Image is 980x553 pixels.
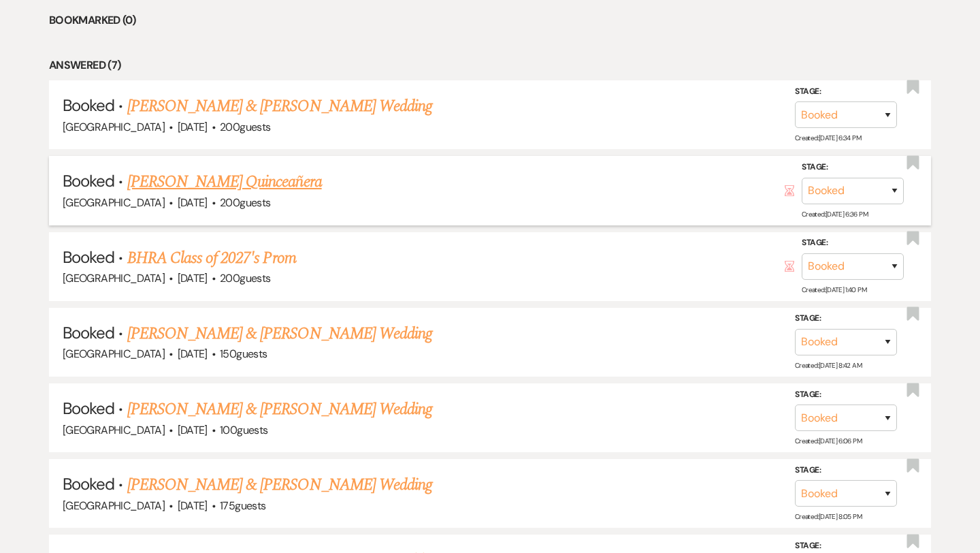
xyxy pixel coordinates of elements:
[63,195,165,210] span: [GEOGRAPHIC_DATA]
[220,347,267,361] span: 150 guests
[795,387,897,402] label: Stage:
[802,285,866,294] span: Created: [DATE] 1:40 PM
[127,321,432,346] a: [PERSON_NAME] & [PERSON_NAME] Wedding
[802,160,904,175] label: Stage:
[127,246,296,270] a: BHRA Class of 2027's Prom
[220,271,270,285] span: 200 guests
[63,95,114,116] span: Booked
[49,12,931,29] li: Bookmarked (0)
[63,499,165,513] span: [GEOGRAPHIC_DATA]
[802,236,904,251] label: Stage:
[795,133,861,142] span: Created: [DATE] 6:34 PM
[63,247,114,268] span: Booked
[63,398,114,419] span: Booked
[63,423,165,437] span: [GEOGRAPHIC_DATA]
[178,120,208,134] span: [DATE]
[63,170,114,191] span: Booked
[220,423,267,437] span: 100 guests
[178,347,208,361] span: [DATE]
[795,512,862,521] span: Created: [DATE] 8:05 PM
[63,322,114,343] span: Booked
[178,423,208,437] span: [DATE]
[795,361,862,370] span: Created: [DATE] 8:42 AM
[63,120,165,134] span: [GEOGRAPHIC_DATA]
[220,499,265,513] span: 175 guests
[178,271,208,285] span: [DATE]
[795,437,862,445] span: Created: [DATE] 6:06 PM
[49,57,931,74] li: Answered (7)
[220,195,270,210] span: 200 guests
[220,120,270,134] span: 200 guests
[127,94,432,118] a: [PERSON_NAME] & [PERSON_NAME] Wedding
[795,84,897,99] label: Stage:
[127,170,322,194] a: [PERSON_NAME] Quinceañera
[795,311,897,326] label: Stage:
[63,473,114,494] span: Booked
[795,463,897,478] label: Stage:
[127,473,432,497] a: [PERSON_NAME] & [PERSON_NAME] Wedding
[802,209,868,218] span: Created: [DATE] 6:36 PM
[127,397,432,422] a: [PERSON_NAME] & [PERSON_NAME] Wedding
[178,499,208,513] span: [DATE]
[178,195,208,210] span: [DATE]
[63,347,165,361] span: [GEOGRAPHIC_DATA]
[63,271,165,285] span: [GEOGRAPHIC_DATA]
